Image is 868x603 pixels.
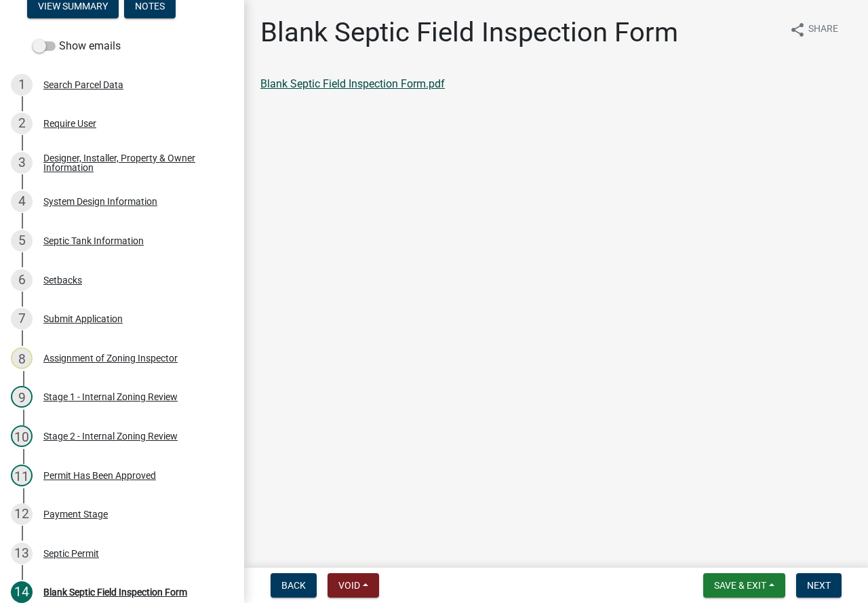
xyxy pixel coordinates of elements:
div: 5 [11,230,33,252]
button: Void [328,573,379,598]
i: share [789,22,806,38]
div: Payment Stage [43,509,108,519]
span: Share [808,22,838,38]
div: Assignment of Zoning Inspector [43,353,178,363]
button: shareShare [778,16,849,43]
div: 11 [11,465,33,486]
button: Next [796,573,842,598]
h1: Blank Septic Field Inspection Form [260,16,678,49]
div: 3 [11,152,33,174]
div: Septic Tank Information [43,236,144,246]
div: 2 [11,113,33,134]
button: Save & Exit [703,573,785,598]
div: Stage 2 - Internal Zoning Review [43,431,178,441]
div: Search Parcel Data [43,80,123,90]
div: 10 [11,425,33,447]
span: Next [807,580,831,591]
div: 9 [11,386,33,408]
div: Designer, Installer, Property & Owner Information [43,153,222,172]
label: Show emails [33,38,121,54]
div: Setbacks [43,275,82,285]
wm-modal-confirm: Summary [27,1,119,12]
div: 12 [11,503,33,525]
div: 14 [11,581,33,603]
div: Septic Permit [43,549,99,558]
div: Stage 1 - Internal Zoning Review [43,392,178,402]
span: Back [281,580,306,591]
div: 1 [11,74,33,96]
div: 8 [11,347,33,369]
div: 7 [11,308,33,330]
div: Require User [43,119,96,128]
span: Save & Exit [714,580,766,591]
div: System Design Information [43,197,157,206]
div: Blank Septic Field Inspection Form [43,587,187,597]
div: Permit Has Been Approved [43,471,156,480]
a: Blank Septic Field Inspection Form.pdf [260,77,445,90]
div: 4 [11,191,33,212]
div: Submit Application [43,314,123,324]
div: 6 [11,269,33,291]
div: 13 [11,543,33,564]
wm-modal-confirm: Notes [124,1,176,12]
span: Void [338,580,360,591]
button: Back [271,573,317,598]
